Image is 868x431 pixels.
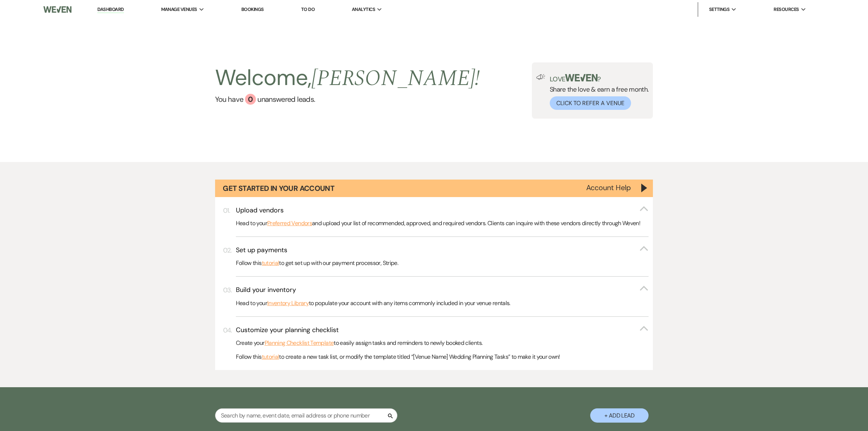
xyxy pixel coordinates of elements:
[223,183,334,193] h1: Get Started in Your Account
[267,299,309,308] a: Inventory Library
[236,219,649,228] p: Head to your and upload your list of recommended, approved, and required vendors. Clients can inq...
[236,206,649,215] button: Upload vendors
[161,6,197,13] span: Manage Venues
[267,219,312,228] a: Preferred Vendors
[241,6,264,12] a: Bookings
[43,2,71,17] img: Weven Logo
[352,6,375,13] span: Analytics
[236,352,649,362] p: Follow this to create a new task list, or modify the template titled “[Venue Name] Wedding Planni...
[236,326,339,335] h3: Customize your planning checklist
[301,6,315,12] a: To Do
[97,6,124,13] a: Dashboard
[236,206,284,215] h3: Upload vendors
[586,184,631,191] button: Account Help
[545,74,649,110] div: Share the love & earn a free month.
[245,94,256,105] div: 0
[262,352,279,362] a: tutorial
[709,6,730,13] span: Settings
[215,408,397,423] input: Search by name, event date, email address or phone number
[565,74,598,81] img: weven-logo-green.svg
[236,326,649,335] button: Customize your planning checklist
[215,94,480,105] a: You have 0 unanswered leads.
[236,246,287,255] h3: Set up payments
[550,74,649,82] p: Love ?
[262,258,279,268] a: tutorial
[236,338,649,348] p: Create your to easily assign tasks and reminders to newly booked clients.
[536,74,545,80] img: loud-speaker-illustration.svg
[236,285,296,295] h3: Build your inventory
[774,6,799,13] span: Resources
[236,285,649,295] button: Build your inventory
[311,62,480,95] span: [PERSON_NAME] !
[236,246,649,255] button: Set up payments
[236,299,649,308] p: Head to your to populate your account with any items commonly included in your venue rentals.
[590,408,649,423] button: + Add Lead
[265,338,334,348] a: Planning Checklist Template
[236,258,649,268] p: Follow this to get set up with our payment processor, Stripe.
[215,62,480,94] h2: Welcome,
[550,96,631,110] button: Click to Refer a Venue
